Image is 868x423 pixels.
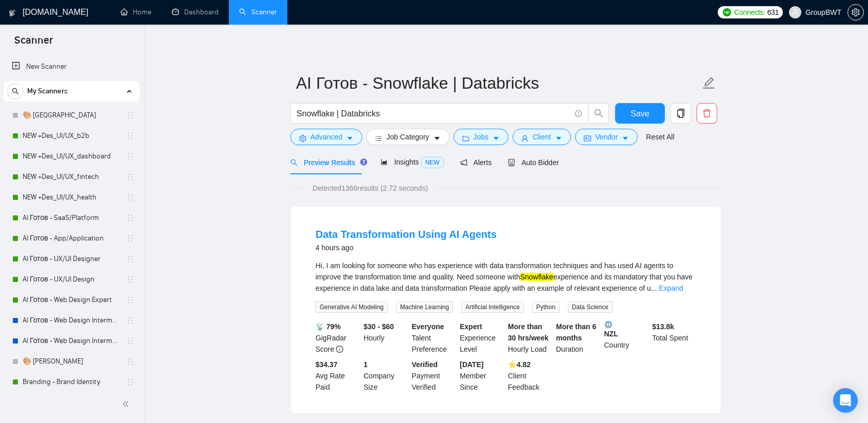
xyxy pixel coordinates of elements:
span: holder [126,255,134,263]
span: Machine Learning [396,301,453,313]
span: Python [532,301,559,313]
span: holder [126,111,134,119]
button: search [588,103,609,124]
a: AI Готов - App/Application [23,228,120,249]
span: holder [126,296,134,304]
span: search [8,88,23,95]
span: Jobs [474,131,489,143]
button: search [7,83,24,99]
a: AI Готов - UX/UI Design [23,269,120,290]
span: copy [671,109,691,118]
span: NEW [421,157,444,168]
span: bars [375,134,382,142]
span: Insights [381,158,443,166]
span: Job Category [386,131,429,143]
a: setting [847,8,864,16]
button: Save [615,103,665,124]
b: More than 30 hrs/week [508,323,548,342]
span: Save [630,107,649,120]
span: holder [126,357,134,366]
span: holder [126,275,134,284]
div: Hourly [362,321,410,355]
span: holder [126,193,134,202]
div: Hourly Load [506,321,554,355]
span: holder [126,378,134,386]
span: edit [702,76,716,90]
span: Scanner [6,33,61,54]
span: Artificial Intelligence [461,301,524,313]
span: area-chart [381,158,388,166]
b: [DATE] [460,360,483,369]
span: user [792,9,799,16]
div: GigRadar Score [313,321,362,355]
button: folderJobscaret-down [453,129,509,145]
span: caret-down [433,134,441,142]
span: info-circle [575,110,582,117]
div: Hi, I am looking for someone who has experience with data transformation techniques and has used ... [315,260,696,294]
span: Generative AI Modeling [315,301,388,313]
button: barsJob Categorycaret-down [366,129,449,145]
a: Reset All [646,131,674,143]
div: Payment Verified [410,359,458,393]
b: Everyone [412,323,444,331]
a: Branding - Brand Identity [23,372,120,392]
div: Tooltip anchor [359,157,368,167]
span: setting [848,8,863,16]
a: NEW +Des_UI/UX_health [23,187,120,208]
a: AI Готов - Web Design Intermediate минус Developer [23,310,120,331]
b: $ 13.8k [652,323,674,331]
b: $30 - $60 [364,323,394,331]
input: Scanner name... [296,70,700,96]
span: caret-down [622,134,629,142]
a: Data Transformation Using AI Agents [315,229,497,240]
a: dashboardDashboard [172,8,219,16]
span: idcard [584,134,591,142]
span: 631 [767,7,779,18]
a: NEW +Des_UI/UX_dashboard [23,146,120,167]
span: Auto Bidder [508,158,559,167]
span: Data Science [568,301,613,313]
a: AI Готов - Web Design Intermediate минус Development [23,331,120,351]
span: My Scanners [27,81,68,102]
span: ... [651,284,657,292]
div: Member Since [458,359,506,393]
b: Verified [412,360,438,369]
button: copy [670,103,691,124]
span: search [589,109,608,118]
button: delete [697,103,717,124]
div: 4 hours ago [315,241,497,254]
img: 🌐 [605,321,612,328]
span: caret-down [492,134,500,142]
a: NEW +Des_UI/UX_fintech [23,167,120,187]
span: notification [460,159,467,166]
span: user [521,134,528,142]
span: holder [126,234,134,243]
input: Search Freelance Jobs... [297,107,570,120]
a: homeHome [121,8,151,16]
button: idcardVendorcaret-down [575,129,638,145]
span: Client [532,131,551,143]
b: More than 6 months [556,323,597,342]
button: setting [847,4,864,21]
span: Advanced [310,131,342,143]
a: NEW +Des_UI/UX_b2b [23,126,120,146]
a: Expand [659,284,683,292]
span: Alerts [460,158,492,167]
span: search [290,159,298,166]
span: holder [126,214,134,222]
b: 📡 79% [315,323,341,331]
span: holder [126,316,134,325]
span: double-left [122,399,132,409]
span: robot [508,159,515,166]
a: AI Готов - UX/UI Designer [23,249,120,269]
a: AI Готов - Web Design Expert [23,290,120,310]
b: ⭐️ 4.82 [508,360,530,369]
a: 🎨 [GEOGRAPHIC_DATA] [23,105,120,126]
button: settingAdvancedcaret-down [290,129,362,145]
b: NZL [604,321,648,338]
div: Company Size [362,359,410,393]
img: logo [9,5,16,21]
span: holder [126,132,134,140]
span: caret-down [346,134,353,142]
span: setting [299,134,306,142]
